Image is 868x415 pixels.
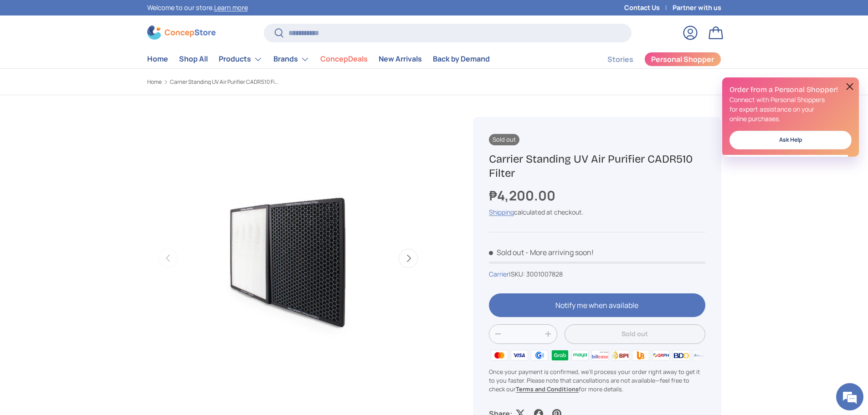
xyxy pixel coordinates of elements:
[586,50,721,68] nav: Secondary
[268,50,315,68] summary: Brands
[147,78,452,86] nav: Breadcrumbs
[433,50,490,68] a: Back by Demand
[511,270,525,278] span: SKU:
[489,152,705,180] h1: Carrier Standing UV Air Purifier CADR510 Filter
[673,3,721,13] a: Partner with us
[489,247,524,257] span: Sold out
[489,368,705,394] p: Once your payment is confirmed, we'll process your order right away to get it to you faster. Plea...
[489,270,509,278] a: Carrier
[214,3,248,12] a: Learn more
[489,186,558,205] strong: ₱4,200.00
[147,26,216,40] img: ConcepStore
[729,85,852,95] h2: Order from a Personal Shopper!
[273,50,309,68] a: Brands
[631,348,651,362] img: ubp
[170,79,279,85] a: Carrier Standing UV Air Purifier CADR510 Filter
[147,79,162,85] a: Home
[550,348,570,362] img: grabpay
[489,207,705,217] div: calculated at checkout.
[489,134,519,145] span: Sold out
[651,56,714,63] span: Personal Shopper
[526,270,563,278] span: 3001007828
[516,385,579,393] a: Terms and Conditions
[509,270,563,278] span: |
[179,50,208,68] a: Shop All
[147,50,168,68] a: Home
[607,51,633,68] a: Stories
[651,348,671,362] img: qrph
[213,50,268,68] summary: Products
[565,324,705,344] button: Sold out
[379,50,422,68] a: New Arrivals
[644,52,721,67] a: Personal Shopper
[570,348,590,362] img: maya
[671,348,691,362] img: bdo
[219,50,262,68] a: Products
[147,50,490,68] nav: Primary
[529,348,550,362] img: gcash
[691,348,711,362] img: metrobank
[590,348,610,362] img: billease
[489,208,514,216] a: Shipping
[611,348,631,362] img: bpi
[489,348,509,362] img: master
[729,95,852,123] p: Connect with Personal Shoppers for expert assistance on your online purchases.
[509,348,529,362] img: visa
[320,50,368,68] a: ConcepDeals
[624,3,673,13] a: Contact Us
[525,247,594,257] p: - More arriving soon!
[729,131,852,149] a: Ask Help
[147,3,248,13] p: Welcome to our store.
